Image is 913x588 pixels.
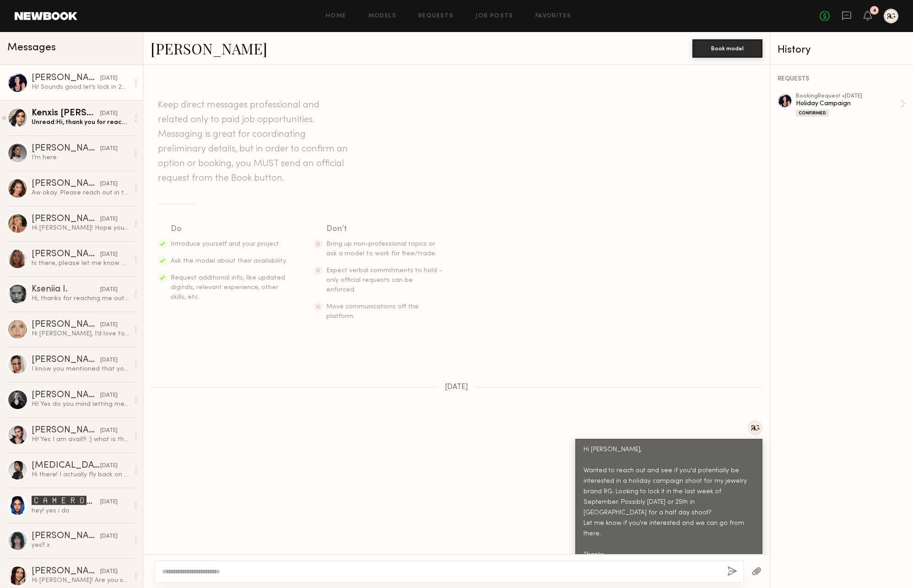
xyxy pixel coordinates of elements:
div: [PERSON_NAME] [32,179,100,189]
div: Hi! Sounds good let’s lock in 25th. Here is my email if you need [EMAIL_ADDRESS][DOMAIN_NAME], 31... [32,83,129,92]
a: Requests [418,13,454,19]
div: Hi, thanks for reaching me out I’m currently outside of [GEOGRAPHIC_DATA] [32,294,129,303]
div: [DATE] [100,462,118,470]
span: [DATE] [445,383,468,391]
div: 4 [873,8,876,13]
div: Don’t [326,223,443,236]
div: Aw okay. Please reach out in the future! I’d love to work with you. [32,189,129,197]
span: Introduce yourself and your project. [171,241,281,247]
div: [PERSON_NAME] [32,356,100,365]
div: Hi [PERSON_NAME], Wanted to reach out and see if you'd potentially be interested in a holiday cam... [583,445,754,571]
div: Hi! Yes do you mind letting me know the rate and are the products mostly full body or cropped or ... [32,400,129,409]
a: Home [326,13,346,19]
div: [PERSON_NAME] [32,391,100,400]
div: [DATE] [100,286,118,294]
div: [DATE] [100,321,118,329]
div: 🅲🅰🅼🅴🆁🅾🅽 🆂. [32,496,100,507]
div: [PERSON_NAME] [32,320,100,329]
a: [PERSON_NAME] [151,38,267,58]
a: bookingRequest •[DATE]Holiday CampaignConfirmed [796,93,906,117]
div: Kenxis [PERSON_NAME] [32,109,100,118]
a: Book model [692,44,762,52]
div: [PERSON_NAME] [32,144,100,153]
a: Favorites [535,13,572,19]
div: Kseniia I. [32,285,100,294]
div: [PERSON_NAME] [32,567,100,576]
div: [PERSON_NAME] [32,215,100,224]
div: Hi! Yes I am avail!!! :) what is the half day rate? :) [32,435,129,444]
div: Hi [PERSON_NAME], I’d love to but unfortunately I don’t have a car right now. If someone else is ... [32,329,129,338]
div: Hi [PERSON_NAME]! Are you still planning the holiday campaign this month? Thank you! [32,576,129,585]
div: [DATE] [100,567,118,576]
div: Holiday Campaign [796,99,900,108]
div: [DATE] [100,109,118,118]
span: Expect verbal commitments to hold - only official requests can be enforced. [326,268,442,293]
div: [DATE] [100,215,118,224]
div: [DATE] [100,250,118,259]
div: REQUESTS [778,76,906,82]
div: [DATE] [100,426,118,435]
div: [DATE] [100,498,118,507]
div: [PERSON_NAME] [32,74,100,83]
div: [DATE] [100,74,118,83]
span: Move communications off the platform. [326,304,419,319]
div: I know you mentioned that you were thinking it would be a half day so are you thinking like 4 hou... [32,365,129,373]
a: Models [368,13,396,19]
div: yes!! x [32,541,129,550]
div: [DATE] [100,145,118,153]
div: [PERSON_NAME] [32,250,100,259]
div: [DATE] [100,532,118,541]
div: hi there, please let me know as soon as possible. I have another job wanting to book me for the s... [32,259,129,268]
span: Ask the model about their availability. [171,258,287,264]
div: Hi there! I actually fly back on the 16th, I could do 17th or 18th [32,470,129,479]
div: Hi [PERSON_NAME]! Hope you doing well. Sorry for getting back late, just got back to LA. I’m inte... [32,224,129,232]
div: [DATE] [100,180,118,189]
div: Confirmed [796,109,829,117]
div: Do [171,223,288,236]
div: [DATE] [100,391,118,400]
header: Keep direct messages professional and related only to paid job opportunities. Messaging is great ... [158,98,350,186]
div: hey! yes i do [32,507,129,515]
div: [DATE] [100,356,118,365]
a: Job Posts [475,13,513,19]
button: Book model [692,39,762,58]
div: [PERSON_NAME] [32,532,100,541]
div: Unread: Hi, thank you for reaching out!! I’m not sure when I’ll be in [GEOGRAPHIC_DATA] next but ... [32,118,129,127]
div: I’m here [32,153,129,162]
span: Messages [7,43,56,53]
div: History [778,45,906,55]
div: booking Request • [DATE] [796,93,900,99]
div: [PERSON_NAME] [32,426,100,435]
span: Bring up non-professional topics or ask a model to work for free/trade. [326,241,437,257]
span: Request additional info, like updated digitals, relevant experience, other skills, etc. [171,275,285,300]
div: [MEDICAL_DATA][PERSON_NAME] [32,461,100,470]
